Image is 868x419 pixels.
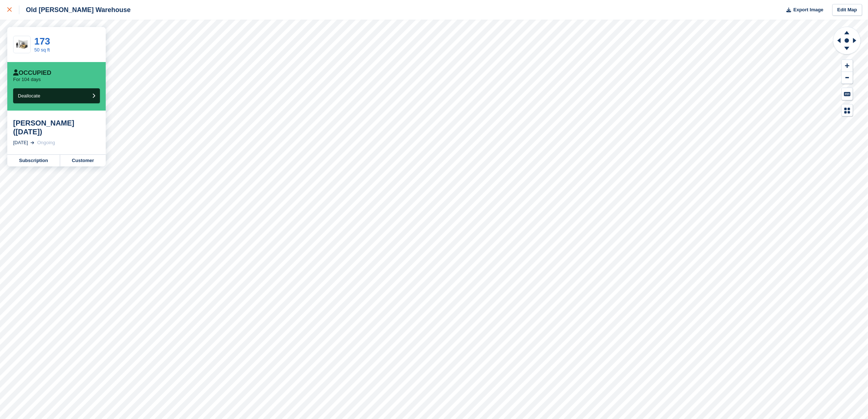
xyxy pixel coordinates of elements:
[13,69,51,77] div: Occupied
[13,88,100,103] button: Deallocate
[31,141,34,144] img: arrow-right-light-icn-cde0832a797a2874e46488d9cf13f60e5c3a73dbe684e267c42b8395dfbc2abf.svg
[842,88,853,100] button: Keyboard Shortcuts
[793,6,823,14] span: Export Image
[842,60,853,72] button: Zoom In
[13,77,41,82] p: For 104 days
[7,155,60,166] a: Subscription
[842,72,853,84] button: Zoom Out
[60,155,106,166] a: Customer
[34,36,50,47] a: 173
[13,119,100,136] div: [PERSON_NAME] ([DATE])
[13,38,30,51] img: 50-sqft-unit.jpg
[842,104,853,116] button: Map Legend
[782,4,824,16] button: Export Image
[832,4,862,16] a: Edit Map
[13,139,28,146] div: [DATE]
[37,139,55,146] div: Ongoing
[34,47,50,53] a: 50 sq ft
[18,93,40,99] span: Deallocate
[19,5,131,14] div: Old [PERSON_NAME] Warehouse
